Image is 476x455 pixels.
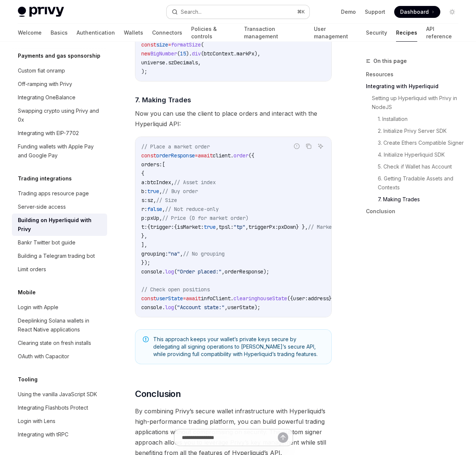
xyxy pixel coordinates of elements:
[150,224,174,230] span: trigger:
[12,350,107,363] a: OAuth with Capacitor
[162,206,165,212] span: ,
[12,301,107,314] a: Login with Apple
[201,295,231,302] span: infoClient
[365,8,385,16] a: Support
[18,24,42,42] a: Welcome
[12,104,107,126] a: Swapping crypto using Privy and 0x
[225,304,228,311] span: ,
[366,113,464,125] a: 1. Installation
[147,206,162,212] span: false
[174,179,216,186] span: // Asset index
[135,95,191,105] span: 7. Making Trades
[222,268,225,275] span: ,
[192,50,201,57] span: div
[168,41,171,48] span: =
[141,143,210,150] span: // Place a market order
[228,304,254,311] span: userState
[177,268,222,275] span: "Order placed:"
[18,142,103,160] div: Funding wallets with Apple Pay and Google Pay
[18,51,100,60] h5: Payments and gas sponsorship
[204,224,216,230] span: true
[373,57,407,65] span: On this page
[12,91,107,104] a: Integrating OneBalance
[12,214,107,236] a: Building on Hyperliquid with Privy
[141,233,147,239] span: },
[165,268,174,275] span: log
[18,7,64,17] img: light logo
[18,303,58,312] div: Login with Apple
[141,241,147,248] span: ],
[366,137,464,149] a: 3. Create Ethers Compatible Signer
[12,64,107,77] a: Custom fiat onramp
[147,224,150,230] span: {
[12,249,107,263] a: Building a Telegram trading bot
[254,304,260,311] span: );
[18,339,91,347] div: Clearing state on fresh installs
[141,161,162,168] span: orders:
[168,59,198,66] span: szDecimals
[446,6,458,18] button: Toggle dark mode
[366,205,464,217] a: Conclusion
[181,7,202,16] div: Search...
[198,59,201,66] span: ,
[143,336,149,342] svg: Note
[141,68,147,75] span: );
[366,68,464,80] a: Resources
[394,6,440,18] a: Dashboard
[263,268,269,275] span: );
[12,140,107,162] a: Funding wallets with Apple Pay and Google Pay
[12,200,107,214] a: Server-side access
[171,41,201,48] span: formatSize
[141,250,168,257] span: grouping:
[366,92,464,113] a: Setting up Hyperliquid with Privy in NodeJS
[152,24,182,42] a: Connectors
[234,295,287,302] span: clearinghouseState
[366,173,464,193] a: 6. Getting Tradable Assets and Contexts
[141,50,150,57] span: new
[287,295,293,302] span: ({
[141,170,144,177] span: {
[18,80,72,89] div: Off-ramping with Privy
[174,304,177,311] span: (
[278,432,288,443] button: Send message
[177,50,180,57] span: (
[159,215,162,221] span: ,
[165,206,219,212] span: // Not reduce-only
[213,152,231,159] span: client
[165,304,174,311] span: log
[12,428,107,441] a: Integrating with tRPC
[153,197,156,204] span: ,
[18,189,89,198] div: Trading apps resource page
[219,224,234,230] span: tpsl:
[366,161,464,173] a: 5. Check if Wallet has Account
[183,250,225,257] span: // No grouping
[141,179,147,186] span: a:
[153,336,324,358] span: This approach keeps your wallet’s private keys secure by delegating all signing operations to [PE...
[183,295,186,302] span: =
[18,93,75,102] div: Integrating OneBalance
[174,224,177,230] span: {
[18,403,88,412] div: Integrating Flashbots Protect
[162,188,198,195] span: // Buy order
[159,188,162,195] span: ,
[18,417,55,426] div: Login with Lens
[201,41,204,48] span: (
[12,336,107,350] a: Clearing state on fresh installs
[18,174,72,183] h5: Trading integrations
[12,236,107,249] a: Bankr Twitter bot guide
[308,295,329,302] span: address
[366,193,464,205] a: 7. Making Trades
[237,50,254,57] span: markPx
[366,80,464,92] a: Integrating with Hyperliquid
[174,268,177,275] span: (
[426,24,458,42] a: API reference
[162,215,248,221] span: // Price (0 for market order)
[141,152,156,159] span: const
[141,304,162,311] span: console
[308,224,353,230] span: // Market order
[201,50,204,57] span: (
[141,295,156,302] span: const
[147,188,159,195] span: true
[304,141,313,151] button: Copy the contents from the code block
[156,152,195,159] span: orderResponse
